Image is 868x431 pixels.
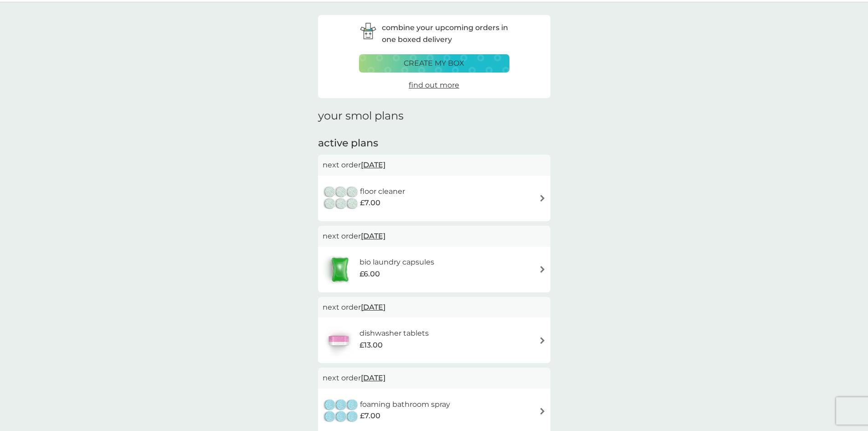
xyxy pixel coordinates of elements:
[360,339,383,351] span: £13.00
[360,399,450,410] h6: foaming bathroom spray
[360,268,380,280] span: £6.00
[360,186,405,197] h6: floor cleaner
[323,372,546,384] p: next order
[409,81,459,89] span: find out more
[323,254,357,286] img: bio laundry capsules
[539,408,546,415] img: arrow right
[539,266,546,273] img: arrow right
[361,369,385,387] span: [DATE]
[323,301,546,313] p: next order
[323,324,354,356] img: dishwasher tablets
[361,156,385,174] span: [DATE]
[539,337,546,344] img: arrow right
[409,79,459,91] a: find out more
[323,395,360,427] img: foaming bathroom spray
[382,22,509,45] p: combine your upcoming orders in one boxed delivery
[404,57,464,69] p: create my box
[323,159,546,171] p: next order
[318,109,550,123] h1: your smol plans
[361,298,385,316] span: [DATE]
[360,410,380,422] span: £7.00
[323,182,360,214] img: floor cleaner
[361,227,385,245] span: [DATE]
[359,54,509,73] button: create my box
[318,136,550,151] h2: active plans
[360,197,380,209] span: £7.00
[360,327,429,339] h6: dishwasher tablets
[360,256,434,268] h6: bio laundry capsules
[539,195,546,202] img: arrow right
[323,230,546,242] p: next order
